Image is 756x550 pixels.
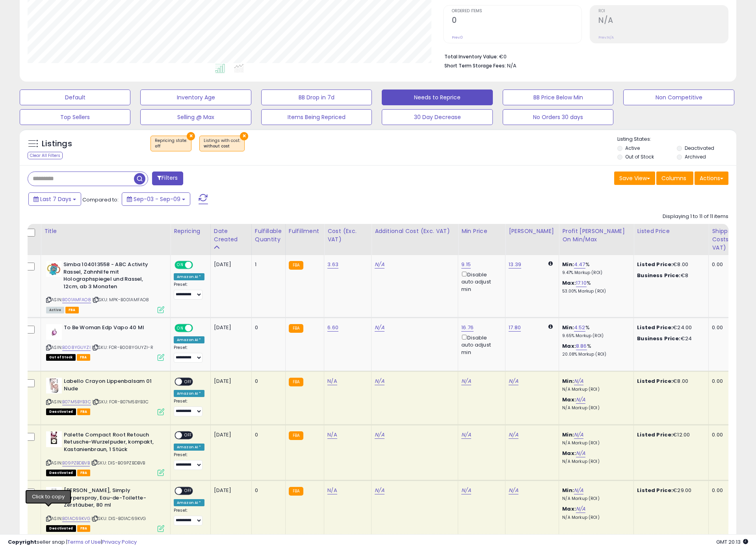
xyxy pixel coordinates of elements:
[637,324,702,331] div: €24.00
[562,487,574,494] b: Min:
[661,174,686,182] span: Columns
[64,431,160,455] b: Palette Compact Root Retouch Retusche-Wurzelpuder, kompakt, Kastanienbraun, 1 Stück
[576,279,587,287] a: 17.10
[46,408,76,415] span: All listings that are unavailable for purchase on Amazon for any reason other than out-of-stock
[637,324,673,331] b: Listed Price:
[182,378,195,385] span: OFF
[562,496,628,502] p: N/A Markup (ROI)
[46,324,164,360] div: ASIN:
[562,505,576,513] b: Max:
[598,16,728,26] h2: N/A
[637,487,702,494] div: €29.00
[382,89,492,105] button: Needs to Reprice
[461,324,474,332] a: 16.76
[82,196,119,203] span: Compared to:
[637,261,702,268] div: €8.00
[637,335,680,342] b: Business Price:
[175,325,185,332] span: ON
[289,431,303,440] small: FBA
[255,487,279,494] div: 0
[204,138,240,149] span: Listings with cost :
[637,261,673,268] b: Listed Price:
[562,431,574,438] b: Min:
[64,378,160,394] b: Labello Crayon Lippenbalsam 01 Nude
[614,172,655,185] button: Save View
[46,487,62,503] img: 31ut+PvPyGL._SL40_.jpg
[562,387,628,392] p: N/A Markup (ROI)
[509,377,518,385] a: N/A
[461,431,471,439] a: N/A
[174,336,204,343] div: Amazon AI *
[461,227,502,235] div: Min Price
[28,152,63,159] div: Clear All Filters
[327,487,337,494] a: N/A
[214,487,245,494] div: [DATE]
[637,431,673,438] b: Listed Price:
[685,145,714,151] label: Deactivated
[637,272,702,279] div: €8
[562,261,628,276] div: %
[134,195,180,203] span: Sep-03 - Sep-09
[598,9,728,13] span: ROI
[452,16,581,26] h2: 0
[62,399,91,405] a: B07M5BYB3C
[44,227,167,235] div: Title
[8,539,137,546] div: seller snap | |
[155,144,187,149] div: off
[46,431,164,475] div: ASIN:
[8,538,37,546] strong: Copyright
[65,307,79,313] span: FBA
[712,487,750,494] div: 0.00
[461,261,471,268] a: 9.15
[695,172,728,185] button: Actions
[712,378,750,385] div: 0.00
[562,515,628,520] p: N/A Markup (ROI)
[175,262,185,268] span: ON
[562,324,628,339] div: %
[152,172,183,185] button: Filters
[327,227,368,244] div: Cost (Exc. VAT)
[255,431,279,438] div: 0
[91,460,145,466] span: | SKU: DIS-B09PZBDBVB
[255,378,279,385] div: 0
[204,144,240,149] div: without cost
[289,261,303,270] small: FBA
[327,431,337,439] a: N/A
[67,538,101,546] a: Terms of Use
[625,145,640,151] label: Active
[685,153,706,160] label: Archived
[289,324,303,333] small: FBA
[562,440,628,446] p: N/A Markup (ROI)
[452,35,463,40] small: Prev: 0
[562,405,628,411] p: N/A Markup (ROI)
[289,227,321,235] div: Fulfillment
[46,470,76,476] span: All listings that are unavailable for purchase on Amazon for any reason other than out-of-stock
[46,378,62,393] img: 41uCsJO4-sL._SL40_.jpg
[509,261,521,268] a: 13.39
[375,227,455,235] div: Additional Cost (Exc. VAT)
[503,89,613,105] button: BB Price Below Min
[637,431,702,438] div: €12.00
[548,261,553,266] i: Calculated using Dynamic Max Price.
[574,487,583,494] a: N/A
[509,324,521,332] a: 17.80
[182,432,195,439] span: OFF
[444,51,723,61] li: €0
[548,324,553,329] i: Calculated using Dynamic Max Price.
[625,153,654,160] label: Out of Stock
[576,449,585,457] a: N/A
[559,224,634,255] th: The percentage added to the cost of goods (COGS) that forms the calculator for Min & Max prices.
[92,399,149,405] span: | SKU: FOR-B07M5BYB3C
[656,172,693,185] button: Columns
[46,354,76,361] span: All listings that are currently out of stock and unavailable for purchase on Amazon
[46,378,164,414] div: ASIN:
[562,270,628,276] p: 9.47% Markup (ROI)
[261,89,372,105] button: BB Drop in 7d
[716,538,748,546] span: 2025-09-17 20:13 GMT
[712,261,750,268] div: 0.00
[623,89,734,105] button: Non Competitive
[46,431,62,447] img: 41tPZDlN90L._SL40_.jpg
[562,289,628,294] p: 53.00% Markup (ROI)
[214,378,245,385] div: [DATE]
[77,525,91,532] span: FBA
